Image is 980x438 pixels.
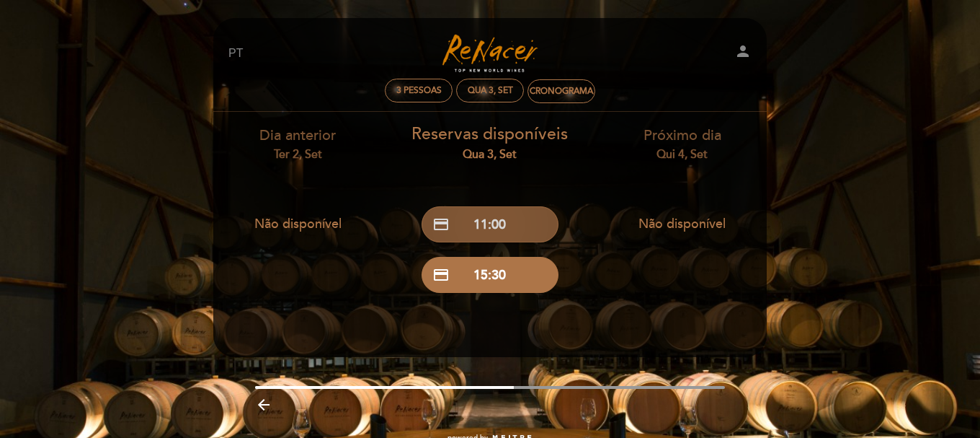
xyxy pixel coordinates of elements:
[734,43,752,60] i: person
[229,206,366,242] button: Não disponível
[405,123,576,163] div: Reservas disponíveis
[213,146,383,163] div: Ter 2, set
[255,396,272,413] i: arrow_backward
[422,257,558,293] button: credit_card 15:30
[432,216,450,233] span: credit_card
[734,43,752,65] button: person
[432,266,450,284] span: credit_card
[530,86,593,97] div: CRONOGRAMA
[597,126,767,162] div: Próximo dia
[468,85,513,96] div: Qua 3, set
[213,126,383,162] div: Dia anterior
[614,206,751,242] button: Não disponível
[422,206,558,242] button: credit_card 11:00
[400,34,580,74] a: Turismo Renacer
[597,146,767,163] div: Qui 4, set
[396,85,442,96] span: 3 pessoas
[405,146,576,163] div: Qua 3, set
